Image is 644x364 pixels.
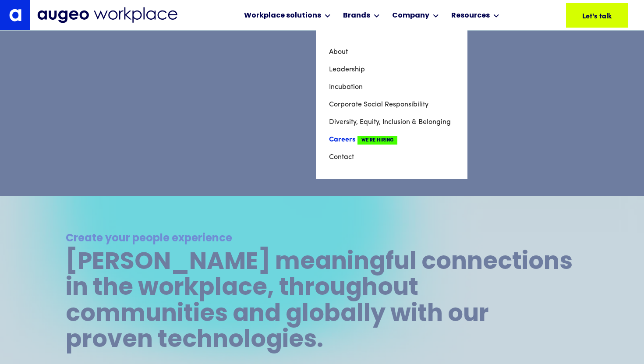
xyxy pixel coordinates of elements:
div: Workplace solutions [244,11,321,21]
span: We're Hiring [357,136,397,145]
img: Augeo Workplace business unit full logo in mignight blue. [37,7,177,23]
a: CareersWe're Hiring [329,131,454,148]
a: Corporate Social Responsibility [329,96,454,113]
a: Contact [329,148,454,166]
img: Augeo's "a" monogram decorative logo in white. [9,9,21,21]
div: Company [392,11,429,21]
a: Diversity, Equity, Inclusion & Belonging [329,113,454,131]
a: Let's talk [566,3,628,28]
a: Incubation [329,78,454,96]
div: Brands [343,11,370,21]
a: About [329,43,454,61]
a: Leadership [329,61,454,78]
div: Resources [451,11,490,21]
nav: Company [316,30,467,179]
